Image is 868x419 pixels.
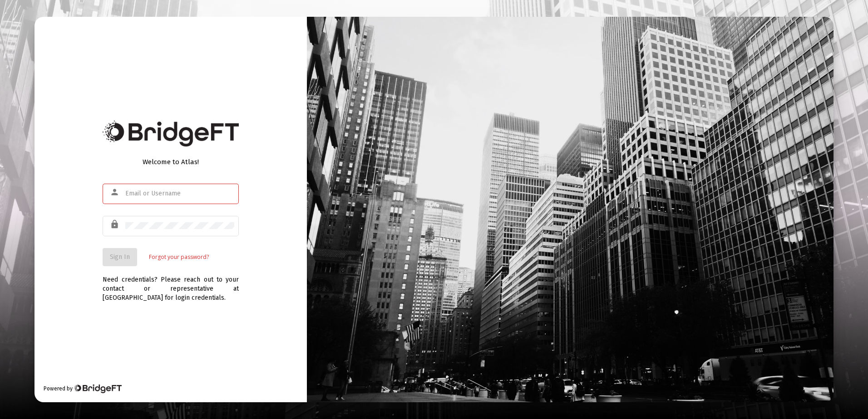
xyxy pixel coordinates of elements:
[149,253,209,262] a: Forgot your password?
[103,121,239,146] img: Bridge Financial Technology Logo
[125,190,234,197] input: Email or Username
[103,157,239,166] div: Welcome to Atlas!
[103,266,239,302] div: Need credentials? Please reach out to your contact or representative at [GEOGRAPHIC_DATA] for log...
[44,384,121,393] div: Powered by
[110,219,121,230] mat-icon: lock
[103,248,137,266] button: Sign In
[110,187,121,198] mat-icon: person
[110,253,130,261] span: Sign In
[74,384,121,393] img: Bridge Financial Technology Logo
